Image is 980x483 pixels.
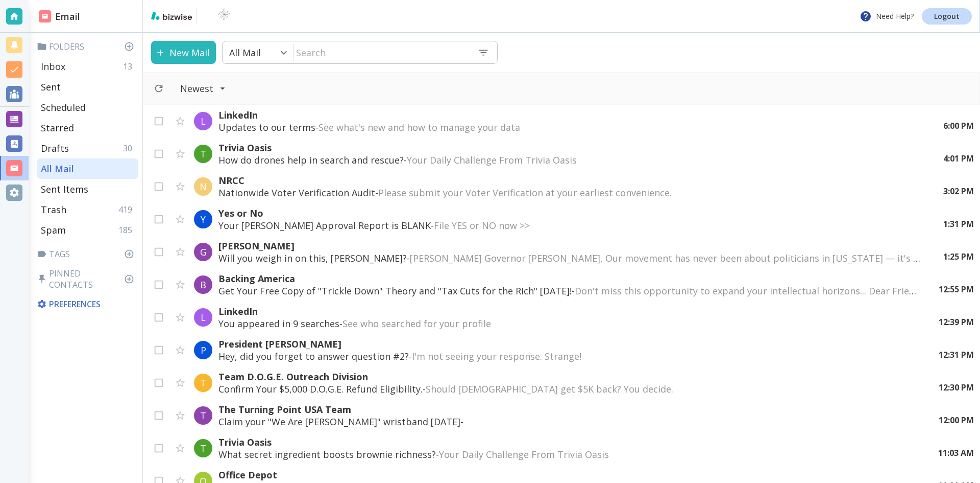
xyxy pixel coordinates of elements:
p: Need Help? [860,10,914,22]
button: New Mail [151,41,216,64]
p: T [200,377,206,389]
p: 12:55 PM [939,284,974,295]
p: Trivia Oasis [218,436,918,448]
p: President [PERSON_NAME] [218,338,918,350]
p: 12:31 PM [939,349,974,360]
p: Drafts [41,142,69,154]
p: How do drones help in search and rescue? - [218,154,923,166]
p: Trash [41,203,66,216]
span: Please submit your Voter Verification at your earliest convenience. ‌ ‌ ‌ ‌ ‌ ‌ ‌ ‌ ‌ ‌ ‌ ‌ ‌ ‌ ‌... [378,187,843,199]
p: 30 [123,143,136,154]
p: B [200,279,206,291]
p: L [201,115,206,127]
p: You appeared in 9 searches - [218,317,918,330]
h2: Email [39,10,80,24]
p: [PERSON_NAME] [218,240,923,252]
img: bizwise [151,12,192,20]
p: Confirm Your $5,000 D.O.G.E. Refund Eligibility. - [218,383,918,395]
p: Backing America [218,272,918,285]
p: All Mail [229,47,261,59]
p: Hey, did you forget to answer question #2? - [218,350,918,362]
a: Logout [922,8,972,25]
img: BioTech International [201,8,248,25]
p: Folders [37,41,138,52]
p: 3:02 PM [943,186,974,197]
span: I'm not seeing your response. Strange! ‌ ‌ ‌ ‌ ‌ ‌ ‌ ‌ ‌ ‌ ‌ ‌ ‌ ‌ ‌ ‌ ‌ ‌ ‌ ‌ ‌ ‌ ‌ ‌ ‌ ‌ ‌ ‌ ‌ ... [412,350,783,362]
p: T [200,409,206,422]
p: Tags [37,248,138,260]
p: 185 [118,224,136,236]
p: NRCC [218,174,923,187]
p: Trivia Oasis [218,142,923,154]
span: Your Daily Challenge From Trivia Oasis ‌ ‌ ‌ ‌ ‌ ‌ ‌ ‌ ‌ ‌ ‌ ‌ ‌ ‌ ‌ ‌ ‌ ‌ ‌ ‌ ‌ ‌ ‌ ‌ ‌ ‌ ‌ ‌ ‌ ... [407,154,783,166]
input: Search [293,42,470,63]
p: T [200,442,206,454]
p: Yes or No [218,207,923,219]
p: Spam [41,224,66,236]
p: 4:01 PM [943,153,974,164]
img: DashboardSidebarEmail.svg [39,10,51,22]
p: Starred [41,122,74,134]
span: See what's new and how to manage your data ͏ ͏ ͏ ͏ ͏ ͏ ͏ ͏ ͏ ͏ ͏ ͏ ͏ ͏ ͏ ͏ ͏ ͏ ͏ ͏ ͏ ͏ ͏ ͏ ͏ ͏ ͏ ... [318,121,717,133]
p: 12:30 PM [939,382,974,393]
p: Sent [41,81,61,93]
p: Your [PERSON_NAME] Approval Report is BLANK - [218,219,923,232]
p: Preferences [37,298,136,310]
p: 13 [123,61,136,72]
p: LinkedIn [218,109,923,121]
p: T [200,148,206,160]
p: Pinned Contacts [37,268,138,290]
p: 6:00 PM [943,120,974,131]
span: ‌ ‌ ‌ ‌ ‌ ‌ ‌ ‌ ‌ ‌ ‌ ‌ ‌ ‌ ‌ ‌ ‌ ‌ ‌ ‌ ‌ ‌ ‌ ‌ ‌ ‌ ‌ ‌ ‌ ‌ ‌ ‌ ‌ ‌ ‌ ‌ ‌ ‌ ‌ ‌ ‌ ‌ ‌ ‌ ‌ ‌ ‌ ‌ ‌... [463,416,719,428]
p: N [200,180,207,193]
p: Team D.O.G.E. Outreach Division [218,371,918,383]
p: Y [201,213,206,225]
p: 12:00 PM [939,415,974,426]
p: Get Your Free Copy of "Trickle Down" Theory and "Tax Cuts for the Rich" [DATE]! - [218,285,918,297]
p: All Mail [41,163,74,175]
div: Sent Items [37,179,138,199]
p: Updates to our terms - [218,121,923,133]
div: All Mail [37,158,138,179]
p: Scheduled [41,101,86,113]
p: 419 [118,204,136,215]
p: Sent Items [41,183,88,195]
p: 1:31 PM [943,218,974,229]
p: 11:03 AM [938,447,974,458]
span: File YES or NO now >> ‌ ‌ ‌ ‌ ‌ ‌ ‌ ‌ ‌ ‌ ‌ ‌ ‌ ‌ ‌ ‌ ‌ ‌ ‌ ‌ ‌ ‌ ‌ ‌ ‌ ‌ ‌ ‌ ‌ ‌ ‌ ‌ ‌ ‌ ‌ ‌ ‌ ‌... [434,219,752,232]
div: Sent [37,77,138,97]
div: Starred [37,118,138,138]
div: Trash419 [37,199,138,220]
p: LinkedIn [218,305,918,317]
p: P [201,344,206,356]
p: 12:39 PM [939,316,974,328]
p: Nationwide Voter Verification Audit - [218,187,923,199]
p: Office Depot [218,469,918,481]
span: See who searched for your profile ͏ ͏ ͏ ͏ ͏ ͏ ͏ ͏ ͏ ͏ ͏ ͏ ͏ ͏ ͏ ͏ ͏ ͏ ͏ ͏ ͏ ͏ ͏ ͏ ͏ ͏ ͏ ͏ ͏ ͏ ͏ ͏... [342,317,705,330]
div: Preferences [35,294,138,314]
p: What secret ingredient boosts brownie richness? - [218,448,918,461]
p: Claim your "We Are [PERSON_NAME]" wristband [DATE] - [218,416,918,428]
div: Spam185 [37,220,138,240]
span: Should [DEMOGRAPHIC_DATA] get $5K back? You decide. ‌ ‌ ‌ ‌ ‌ ‌ ‌ ‌ ‌ ‌ ‌ ‌ ‌ ‌ ‌ ‌ ‌ ‌ ‌ ‌ ‌ ‌ ‌... [426,383,875,395]
p: G [200,246,207,258]
p: The Turning Point USA Team [218,403,918,416]
div: Drafts30 [37,138,138,158]
button: Filter [170,77,236,100]
p: L [201,311,206,324]
span: Your Daily Challenge From Trivia Oasis ‌ ‌ ‌ ‌ ‌ ‌ ‌ ‌ ‌ ‌ ‌ ‌ ‌ ‌ ‌ ‌ ‌ ‌ ‌ ‌ ‌ ‌ ‌ ‌ ‌ ‌ ‌ ‌ ‌ ... [439,448,816,461]
p: Will you weigh in on this, [PERSON_NAME]? - [218,252,923,264]
button: Refresh [150,79,168,98]
div: Scheduled [37,97,138,118]
p: Inbox [41,60,65,73]
p: 1:25 PM [943,251,974,262]
p: Logout [934,13,960,20]
div: Inbox13 [37,56,138,77]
